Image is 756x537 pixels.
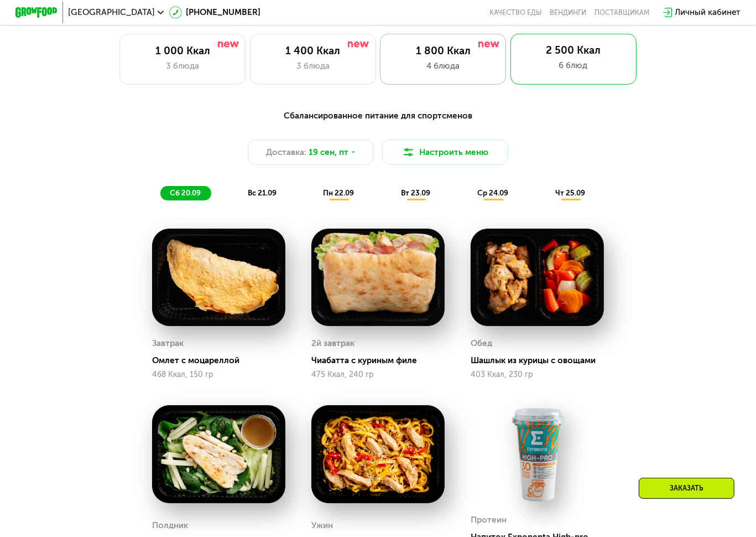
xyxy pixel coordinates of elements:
[131,45,234,58] div: 1 000 Ккал
[402,189,431,197] span: вт 23.09
[152,335,184,351] div: Завтрак
[311,370,445,379] div: 475 Ккал, 240 гр
[521,59,626,72] div: 6 блюд
[169,6,260,19] a: [PHONE_NUMBER]
[639,478,734,499] div: Заказать
[261,60,365,73] div: 3 блюда
[550,8,586,17] a: Вендинги
[152,355,294,366] div: Омлет с моцареллой
[471,512,507,528] div: Протеин
[471,370,604,379] div: 403 Ккал, 230 гр
[152,370,285,379] div: 468 Ккал, 150 гр
[555,189,585,197] span: чт 25.09
[471,335,492,351] div: Обед
[382,140,508,165] button: Настроить меню
[248,189,277,197] span: вс 21.09
[489,8,541,17] a: Качество еды
[324,189,354,197] span: пн 22.09
[152,518,188,533] div: Полдник
[311,355,453,366] div: Чиабатта с куриным филе
[261,45,365,58] div: 1 400 Ккал
[675,6,741,19] div: Личный кабинет
[311,335,354,351] div: 2й завтрак
[391,45,495,58] div: 1 800 Ккал
[67,110,689,123] div: Сбалансированное питание для спортсменов
[595,8,649,17] div: поставщикам
[309,146,348,159] span: 19 сен, пт
[68,8,155,17] span: [GEOGRAPHIC_DATA]
[521,44,626,57] div: 2 500 Ккал
[477,189,508,197] span: ср 24.09
[391,60,495,73] div: 4 блюда
[131,60,234,73] div: 3 блюда
[170,189,201,197] span: сб 20.09
[471,355,612,366] div: Шашлык из курицы с овощами
[311,518,333,533] div: Ужин
[266,146,306,159] span: Доставка:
